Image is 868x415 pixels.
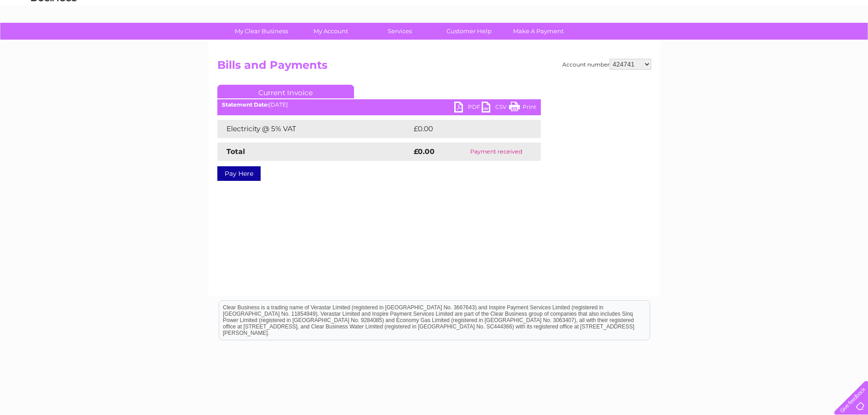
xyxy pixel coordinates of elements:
td: Electricity @ 5% VAT [217,120,411,138]
div: Account number [562,59,651,70]
a: Telecoms [756,39,783,46]
a: PDF [454,102,482,115]
a: Pay Here [217,166,261,181]
a: Blog [789,39,802,46]
a: Log out [838,39,859,46]
a: 0333 014 3131 [696,5,759,16]
img: logo.png [31,24,77,51]
h2: Bills and Payments [217,59,651,76]
td: Payment received [452,143,541,161]
strong: Total [226,147,245,156]
a: Energy [730,39,750,46]
a: My Clear Business [224,23,299,40]
a: Print [509,102,536,115]
strong: £0.00 [414,147,435,156]
a: Services [362,23,437,40]
div: [DATE] [217,102,541,108]
div: Clear Business is a trading name of Verastar Limited (registered in [GEOGRAPHIC_DATA] No. 3667643... [219,5,650,44]
a: My Account [293,23,368,40]
a: CSV [482,102,509,115]
a: Current Invoice [217,85,354,98]
a: Make A Payment [501,23,576,40]
td: £0.00 [411,120,520,138]
a: Water [708,39,725,46]
a: Customer Help [431,23,507,40]
a: Contact [807,39,830,46]
b: Statement Date: [222,101,269,108]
